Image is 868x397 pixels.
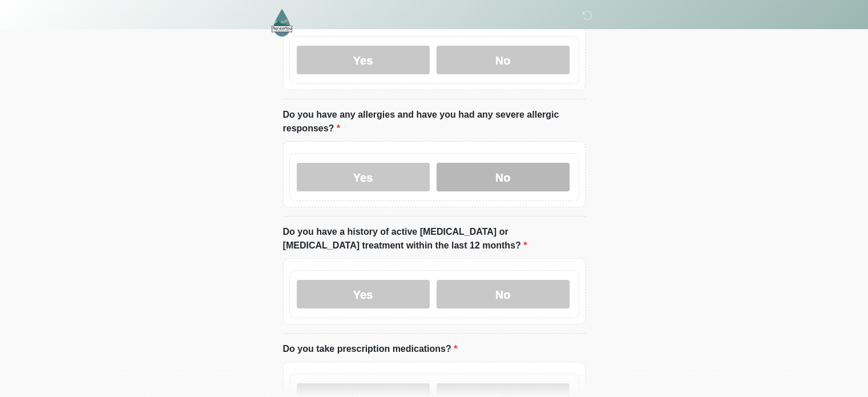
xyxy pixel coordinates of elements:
[283,108,586,135] label: Do you have any allergies and have you had any severe allergic responses?
[283,225,586,252] label: Do you have a history of active [MEDICAL_DATA] or [MEDICAL_DATA] treatment within the last 12 mon...
[297,280,430,308] label: Yes
[437,46,570,74] label: No
[297,46,430,74] label: Yes
[283,342,458,356] label: Do you take prescription medications?
[437,163,570,191] label: No
[437,280,570,308] label: No
[297,163,430,191] label: Yes
[272,9,293,37] img: RenewYou IV Hydration and Wellness Logo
